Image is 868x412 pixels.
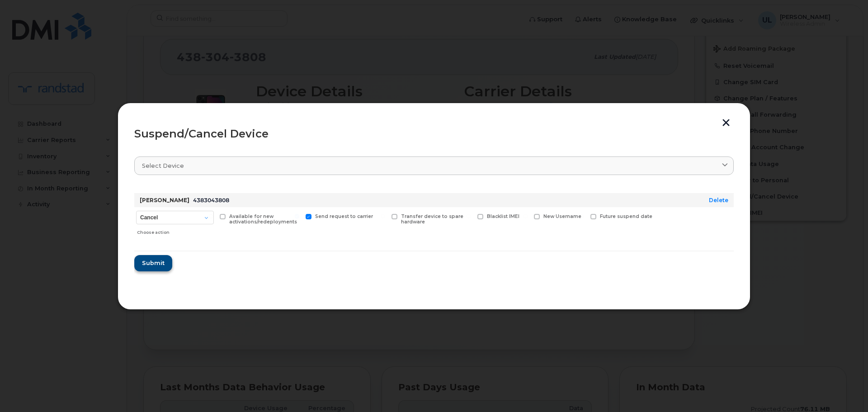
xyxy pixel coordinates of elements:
input: Send request to carrier [295,214,299,218]
span: Blacklist IMEI [487,213,519,219]
input: Transfer device to spare hardware [381,214,385,218]
span: New Username [543,213,581,219]
span: Send request to carrier [315,213,373,219]
span: Select device [142,161,184,170]
button: Submit [134,255,172,271]
div: Suspend/Cancel Device [134,128,734,139]
input: Future suspend date [580,214,584,218]
div: Choose action [137,225,214,236]
span: 4383043808 [193,197,229,204]
input: New Username [523,214,528,218]
strong: [PERSON_NAME] [140,197,189,204]
span: Available for new activations/redeployments [229,213,297,225]
span: Future suspend date [600,213,652,219]
a: Select device [134,156,734,175]
span: Transfer device to spare hardware [401,213,463,225]
span: Submit [142,259,165,267]
a: Delete [709,197,728,204]
input: Available for new activations/redeployments [209,214,213,218]
input: Blacklist IMEI [467,214,471,218]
